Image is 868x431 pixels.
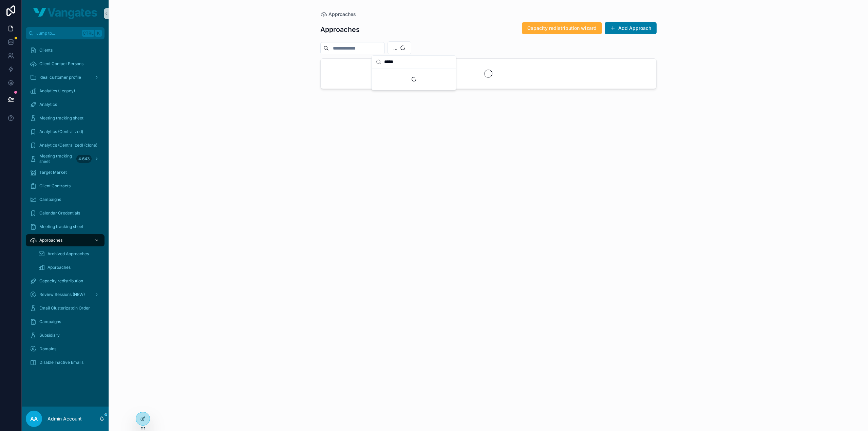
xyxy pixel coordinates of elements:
span: Disable Inactive Emails [39,360,83,365]
a: Meeting tracking sheet4.643 [26,153,105,165]
span: Domains [39,346,56,352]
a: Approaches [34,261,105,274]
span: ... [393,44,397,51]
span: Capacity redistribution [39,278,83,284]
a: Archived Approaches [34,248,105,260]
a: Email Clusterizatoin Order [26,302,105,314]
a: Campaigns [26,316,105,328]
span: Approaches [328,11,356,18]
span: Client Contracts [39,183,71,189]
p: Admin Account [48,415,82,422]
span: Target Market [39,170,67,175]
a: Calendar Credentials [26,207,105,219]
span: Approaches [48,265,71,270]
a: Approaches [26,234,105,246]
a: Analytics [26,98,105,111]
img: App logo [33,8,97,19]
span: Meeting tracking sheet [39,153,74,164]
a: Campaigns [26,193,105,206]
span: Clients [39,48,53,53]
a: Disable Inactive Emails [26,356,105,369]
span: AA [30,415,38,423]
a: Meeting tracking sheet [26,112,105,124]
span: K [96,31,101,36]
a: Client Contracts [26,180,105,192]
span: Email Clusterizatoin Order [39,305,90,311]
a: Domains [26,343,105,355]
span: Client Contact Persons [39,61,83,67]
span: Meeting tracking sheet [39,115,83,121]
span: Meeting tracking sheet [39,224,83,229]
a: Analytics (Centralized) [26,126,105,138]
span: Approaches [39,238,62,243]
a: Target Market [26,166,105,179]
a: Analytics (Centralized) (clone) [26,139,105,151]
span: Ideal customer profile [39,75,81,80]
div: Suggestions [372,68,456,90]
span: Analytics (Centralized) (clone) [39,143,97,148]
a: Meeting tracking sheet [26,221,105,233]
span: Capacity redistribution wizard [527,25,597,32]
span: Analytics (Centralized) [39,129,83,134]
span: Subsidiary [39,333,60,338]
div: 4.643 [76,155,92,163]
button: Capacity redistribution wizard [522,22,602,34]
a: Client Contact Persons [26,58,105,70]
a: Review Sessions (NEW) [26,288,105,301]
h1: Approaches [320,25,360,34]
button: Jump to...CtrlK [26,27,105,39]
a: Subsidiary [26,329,105,341]
a: Clients [26,44,105,56]
button: Select Button [388,41,411,54]
a: Ideal customer profile [26,71,105,83]
div: scrollable content [22,39,109,377]
span: Analytics [39,102,57,107]
span: Campaigns [39,319,61,324]
span: Archived Approaches [48,251,89,257]
button: Add Approach [605,22,657,34]
span: Jump to... [36,31,79,36]
span: Campaigns [39,197,61,202]
a: Approaches [320,11,356,18]
span: Analytics (Legacy) [39,88,75,94]
a: Capacity redistribution [26,275,105,287]
span: Review Sessions (NEW) [39,292,85,297]
span: Calendar Credentials [39,210,80,216]
a: Analytics (Legacy) [26,85,105,97]
span: Ctrl [82,30,94,37]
